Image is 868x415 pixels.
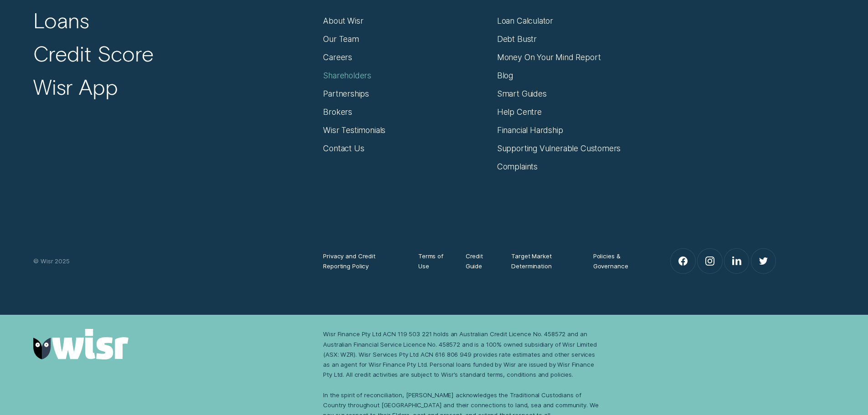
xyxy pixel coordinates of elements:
a: Smart Guides [497,89,547,99]
a: Help Centre [497,107,542,117]
a: Supporting Vulnerable Customers [497,143,621,154]
a: About Wisr [323,16,363,26]
a: Wisr Testimonials [323,125,385,135]
img: Wisr [33,329,128,359]
a: Twitter [751,249,776,273]
a: Financial Hardship [497,125,563,135]
a: LinkedIn [724,249,749,273]
a: Partnerships [323,89,369,99]
a: Wisr App [33,74,118,100]
a: Shareholders [323,71,371,81]
a: Privacy and Credit Reporting Policy [323,251,400,271]
a: Facebook [671,249,695,273]
a: Loans [33,7,89,34]
a: Target Market Determination [511,251,575,271]
a: Blog [497,71,513,81]
a: Complaints [497,162,538,172]
a: Brokers [323,107,352,117]
a: Terms of Use [418,251,447,271]
a: Loan Calculator [497,16,553,26]
a: Credit Guide [466,251,493,271]
a: Money On Your Mind Report [497,52,601,62]
a: Credit Score [33,41,154,67]
a: Policies & Governance [593,251,642,271]
a: Careers [323,52,352,62]
div: © Wisr 2025 [28,256,318,266]
a: Instagram [698,249,722,273]
a: Debt Bustr [497,34,537,44]
a: Our Team [323,34,359,44]
a: Contact Us [323,143,364,154]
